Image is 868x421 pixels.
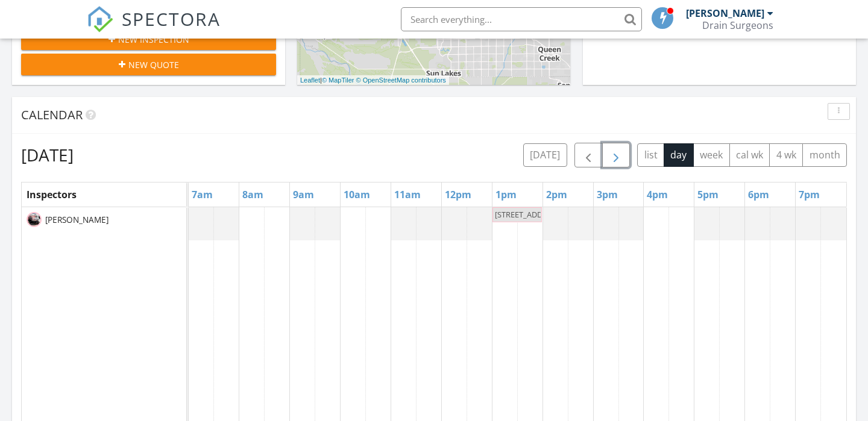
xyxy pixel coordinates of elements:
[637,143,664,167] button: list
[543,185,570,204] a: 2pm
[128,58,179,71] span: New Quote
[21,143,74,167] h2: [DATE]
[729,143,770,167] button: cal wk
[341,185,373,204] a: 10am
[495,209,562,220] span: [STREET_ADDRESS]
[644,185,671,204] a: 4pm
[87,16,221,42] a: SPECTORA
[356,76,446,84] a: © OpenStreetMap contributors
[745,185,772,204] a: 6pm
[87,6,113,33] img: The Best Home Inspection Software - Spectora
[27,188,77,201] span: Inspectors
[523,143,567,167] button: [DATE]
[43,214,111,226] span: [PERSON_NAME]
[21,54,276,75] button: New Quote
[322,76,354,84] a: © MapTiler
[297,75,449,86] div: |
[27,212,42,227] img: img_9992.jpeg
[802,143,847,167] button: month
[769,143,803,167] button: 4 wk
[686,7,764,19] div: [PERSON_NAME]
[694,185,722,204] a: 5pm
[492,185,520,204] a: 1pm
[239,185,266,204] a: 8am
[21,28,276,50] button: New Inspection
[602,143,631,167] button: Next day
[574,143,603,167] button: Previous day
[122,6,221,31] span: SPECTORA
[693,143,730,167] button: week
[21,107,83,123] span: Calendar
[401,7,642,31] input: Search everything...
[290,185,317,204] a: 9am
[796,185,823,204] a: 7pm
[664,143,694,167] button: day
[300,76,320,84] a: Leaflet
[189,185,216,204] a: 7am
[442,185,474,204] a: 12pm
[702,19,773,31] div: Drain Surgeons
[594,185,621,204] a: 3pm
[391,185,424,204] a: 11am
